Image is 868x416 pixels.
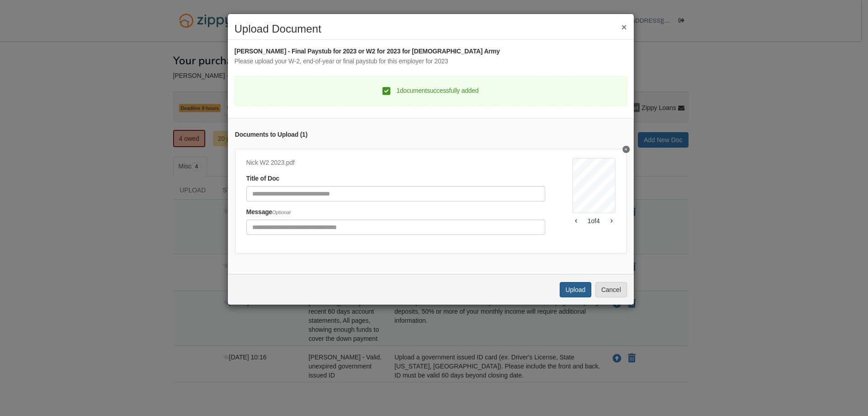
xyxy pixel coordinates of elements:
button: Cancel [595,282,627,297]
button: Delete undefined [623,146,630,153]
h2: Upload Document [235,23,627,35]
span: Optional [272,210,290,215]
div: [PERSON_NAME] - Final Paystub for 2023 or W2 for 2023 for [DEMOGRAPHIC_DATA] Army [235,47,627,57]
div: 1 document successfully added [382,86,478,96]
label: Message [246,207,291,217]
div: 1 of 4 [572,216,615,225]
label: Title of Doc [246,174,279,184]
input: Include any comments on this document [246,220,545,235]
input: Document Title [246,186,545,201]
div: Nick W2 2023.pdf [246,158,545,168]
div: Please upload your W-2, end-of-year or final paystub for this employer for 2023 [235,57,627,67]
button: Upload [560,282,591,297]
button: × [621,22,627,32]
div: Documents to Upload ( 1 ) [235,130,627,140]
